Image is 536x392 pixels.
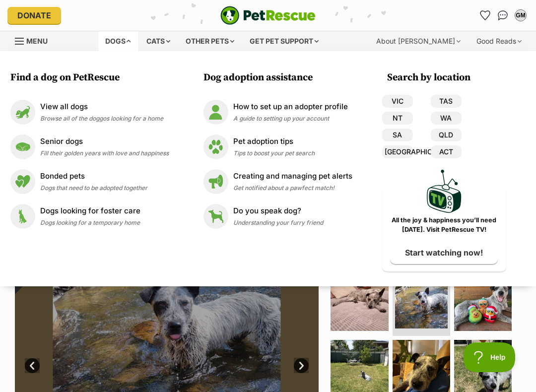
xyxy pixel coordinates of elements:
[140,1,148,9] img: consumer-privacy-logo.png
[454,273,512,331] img: Photo of Scruffy
[203,204,352,229] a: Do you speak dog? Do you speak dog? Understanding your furry friend
[138,0,148,8] img: iconc.png
[390,216,499,235] p: All the joy & happiness you’ll need [DATE]. Visit PetRescue TV!
[294,358,309,373] a: Next
[233,101,348,113] p: How to set up an adopter profile
[203,100,352,125] a: How to set up an adopter profile How to set up an adopter profile A guide to setting up your account
[203,204,228,229] img: Do you speak dog?
[203,100,228,125] img: How to set up an adopter profile
[203,169,352,194] a: Creating and managing pet alerts Creating and managing pet alerts Get notified about a pawfect ma...
[220,6,316,25] img: logo-e224e6f780fb5917bec1dbf3a21bbac754714ae5b6737aabdf751b685950b380.svg
[233,149,315,157] span: Tips to boost your pet search
[233,136,315,147] p: Pet adoption tips
[10,204,35,229] img: Dogs looking for foster care
[98,31,138,51] div: Dogs
[469,31,529,51] div: Good Reads
[431,145,462,158] a: ACT
[477,7,529,23] ul: Account quick links
[233,219,323,226] span: Understanding your furry friend
[427,170,462,213] img: PetRescue TV logo
[10,204,169,229] a: Dogs looking for foster care Dogs looking for foster care Dogs looking for a temporary home
[382,145,413,158] a: [GEOGRAPHIC_DATA]
[10,100,169,125] a: View all dogs View all dogs Browse all of the doggos looking for a home
[40,205,140,217] p: Dogs looking for foster care
[40,136,169,147] p: Senior dogs
[464,342,516,372] iframe: Help Scout Beacon - Open
[1,1,9,9] img: consumer-privacy-logo.png
[139,1,149,9] a: Privacy Notification
[516,10,526,20] div: GM
[203,71,357,85] h3: Dog adoption assistance
[40,219,140,226] span: Dogs looking for a temporary home
[382,129,413,141] a: SA
[477,7,493,23] a: Favourites
[10,71,174,85] h3: Find a dog on PetRescue
[233,171,352,182] p: Creating and managing pet alerts
[7,7,61,24] a: Donate
[220,6,316,25] a: PetRescue
[179,31,241,51] div: Other pets
[431,129,462,141] a: QLD
[369,31,468,51] div: About [PERSON_NAME]
[331,273,388,331] img: Photo of Scruffy
[40,101,163,113] p: View all dogs
[233,115,329,122] span: A guide to setting up your account
[40,171,147,182] p: Bonded pets
[40,184,147,192] span: Dogs that need to be adopted together
[498,10,508,20] img: chat-41dd97257d64d25036548639549fe6c8038ab92f7586957e7f3b1b290dea8141.svg
[495,7,511,23] a: Conversations
[25,358,40,373] a: Prev
[139,31,177,51] div: Cats
[431,95,462,108] a: TAS
[395,276,448,328] img: Photo of Scruffy
[15,31,55,49] a: Menu
[203,134,352,159] a: Pet adoption tips Pet adoption tips Tips to boost your pet search
[382,95,413,108] a: VIC
[390,241,498,264] a: Start watching now!
[26,37,48,45] span: Menu
[243,31,326,51] div: Get pet support
[10,134,35,159] img: Senior dogs
[513,7,529,23] button: My account
[10,169,35,194] img: Bonded pets
[10,134,169,159] a: Senior dogs Senior dogs Fill their golden years with love and happiness
[40,149,169,157] span: Fill their golden years with love and happiness
[40,115,163,122] span: Browse all of the doggos looking for a home
[203,134,228,159] img: Pet adoption tips
[10,169,169,194] a: Bonded pets Bonded pets Dogs that need to be adopted together
[382,112,413,125] a: NT
[233,184,335,192] span: Get notified about a pawfect match!
[233,205,323,217] p: Do you speak dog?
[10,100,35,125] img: View all dogs
[431,112,462,125] a: WA
[387,71,506,85] h3: Search by location
[203,169,228,194] img: Creating and managing pet alerts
